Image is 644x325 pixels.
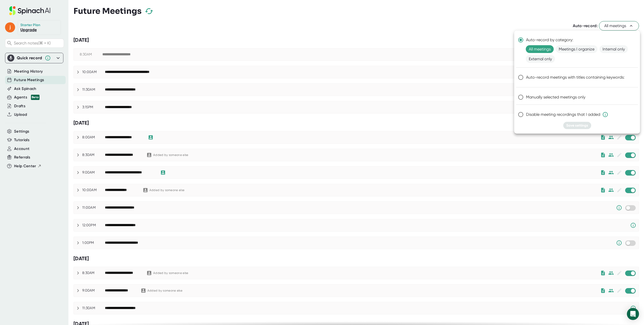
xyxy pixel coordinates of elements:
[526,45,554,53] span: All meetings
[599,45,628,53] span: Internal only
[526,37,573,43] span: Auto-record by category:
[556,45,597,53] span: Meetings I organize
[526,112,608,118] span: Disable meeting recordings that I added
[627,308,639,320] div: Open Intercom Messenger
[566,123,588,128] span: Save settings
[526,74,625,80] span: Auto-record meetings with titles containing keywords:
[526,55,555,63] span: External only
[526,94,585,100] span: Manually selected meetings only
[563,122,591,129] button: Save settings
